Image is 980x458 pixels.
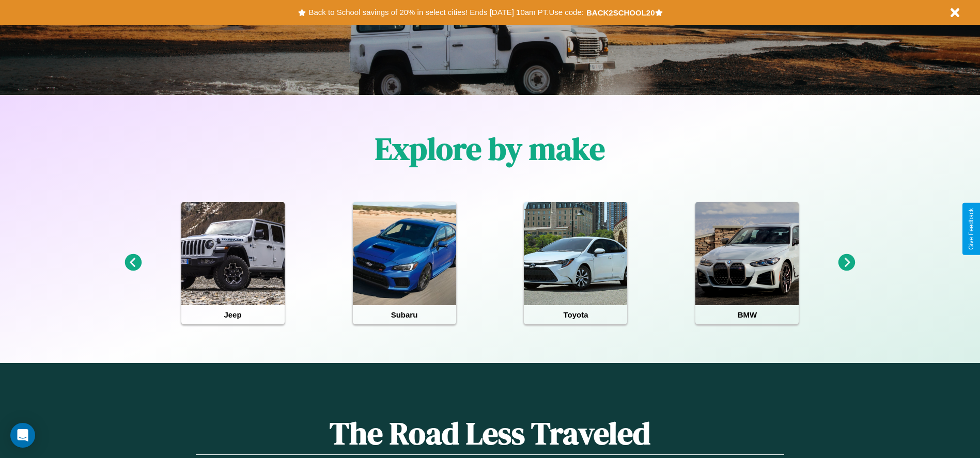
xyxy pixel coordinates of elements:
h1: Explore by make [375,128,605,170]
h4: BMW [695,305,799,324]
h1: The Road Less Traveled [196,412,784,455]
h4: Jeep [181,305,285,324]
b: BACK2SCHOOL20 [586,8,655,17]
h4: Toyota [524,305,627,324]
button: Back to School savings of 20% in select cities! Ends [DATE] 10am PT.Use code: [306,5,586,20]
h4: Subaru [353,305,456,324]
div: Open Intercom Messenger [10,423,35,448]
div: Give Feedback [968,208,975,250]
